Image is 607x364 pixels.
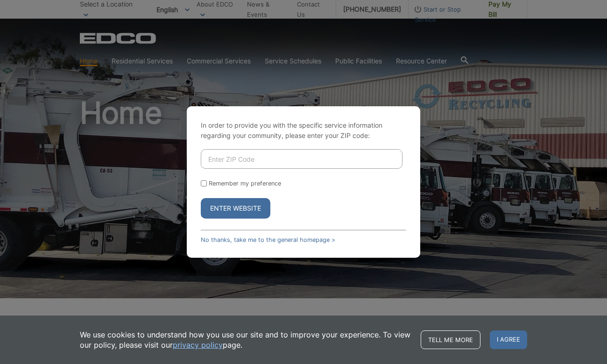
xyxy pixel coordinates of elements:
[201,149,402,169] input: Enter ZIP Code
[173,340,223,350] a: privacy policy
[421,330,480,349] a: Tell me more
[80,330,411,350] p: We use cookies to understand how you use our site and to improve your experience. To view our pol...
[201,236,335,243] a: No thanks, take me to the general homepage >
[201,198,270,219] button: Enter Website
[490,330,527,349] span: I agree
[201,120,406,141] p: In order to provide you with the specific service information regarding your community, please en...
[209,180,281,187] label: Remember my preference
